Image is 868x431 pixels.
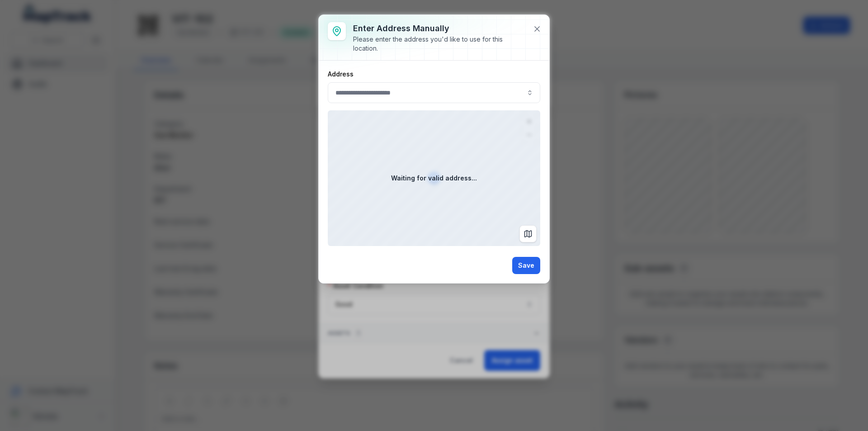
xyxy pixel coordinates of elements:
[328,82,540,103] input: :r4r:-form-item-label
[353,22,526,35] h3: Enter address manually
[353,35,526,53] div: Please enter the address you'd like to use for this location.
[328,70,354,79] label: Address
[519,225,537,242] button: Switch to Map View
[391,174,477,183] strong: Waiting for valid address...
[512,257,540,274] button: Save
[328,110,540,246] canvas: Map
